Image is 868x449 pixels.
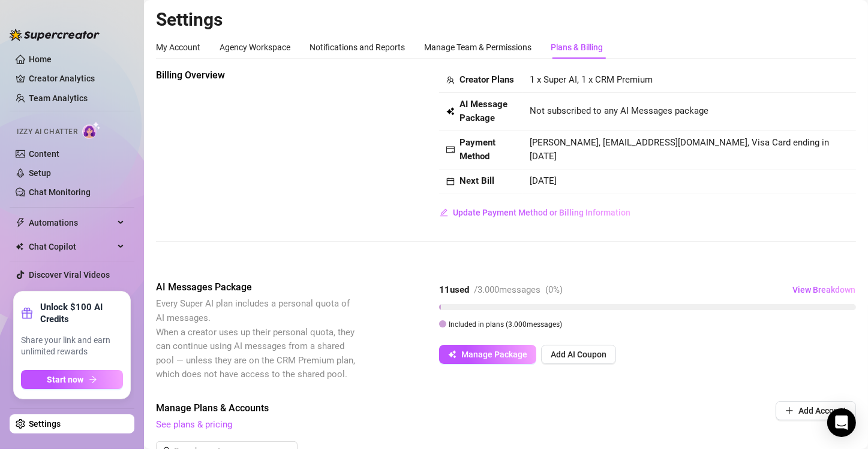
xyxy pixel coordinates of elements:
[156,68,358,83] span: Billing Overview
[424,41,531,54] div: Manage Team & Permissions
[16,242,23,251] img: Chat Copilot
[29,419,61,429] a: Settings
[21,307,33,319] span: gift
[310,41,405,54] div: Notifications and Reports
[827,408,856,437] div: Open Intercom Messenger
[40,301,123,325] strong: Unlock $100 AI Credits
[156,8,856,31] h2: Settings
[21,335,123,358] span: Share your link and earn unlimited rewards
[459,137,495,162] strong: Payment Method
[439,203,631,222] button: Update Payment Method or Billing Information
[439,345,536,364] button: Manage Package
[798,406,846,415] span: Add Account
[47,375,84,384] span: Start now
[541,345,616,364] button: Add AI Coupon
[530,104,708,119] span: Not subscribed to any AI Messages package
[29,149,59,159] a: Content
[792,285,855,295] span: View Breakdown
[89,375,97,384] span: arrow-right
[545,284,563,295] span: ( 0 %)
[530,137,829,162] span: [PERSON_NAME], [EMAIL_ADDRESS][DOMAIN_NAME], Visa Card ending in [DATE]
[29,168,51,178] a: Setup
[530,175,557,186] span: [DATE]
[449,320,562,329] span: Included in plans ( 3.000 messages)
[82,122,101,139] img: AI Chatter
[156,401,694,415] span: Manage Plans & Accounts
[453,208,630,217] span: Update Payment Method or Billing Information
[21,370,123,389] button: Start nowarrow-right
[440,208,448,217] span: edit
[29,187,91,197] a: Chat Monitoring
[220,41,290,54] div: Agency Workspace
[459,74,514,85] strong: Creator Plans
[461,350,527,359] span: Manage Package
[439,284,469,295] strong: 11 used
[16,218,25,227] span: thunderbolt
[551,350,606,359] span: Add AI Coupon
[29,237,114,256] span: Chat Copilot
[17,126,77,138] span: Izzy AI Chatter
[10,29,100,41] img: logo-BBDzfeDw.svg
[29,93,88,103] a: Team Analytics
[446,76,455,84] span: team
[156,280,358,295] span: AI Messages Package
[785,406,794,415] span: plus
[459,175,494,186] strong: Next Bill
[459,99,507,124] strong: AI Message Package
[474,284,540,295] span: / 3.000 messages
[29,213,114,232] span: Automations
[551,41,603,54] div: Plans & Billing
[29,270,110,280] a: Discover Viral Videos
[446,177,455,186] span: calendar
[156,41,200,54] div: My Account
[156,419,232,430] a: See plans & pricing
[156,298,355,380] span: Every Super AI plan includes a personal quota of AI messages. When a creator uses up their person...
[776,401,856,420] button: Add Account
[530,74,653,85] span: 1 x Super AI, 1 x CRM Premium
[29,54,52,64] a: Home
[446,145,455,154] span: credit-card
[29,69,125,88] a: Creator Analytics
[792,280,856,299] button: View Breakdown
